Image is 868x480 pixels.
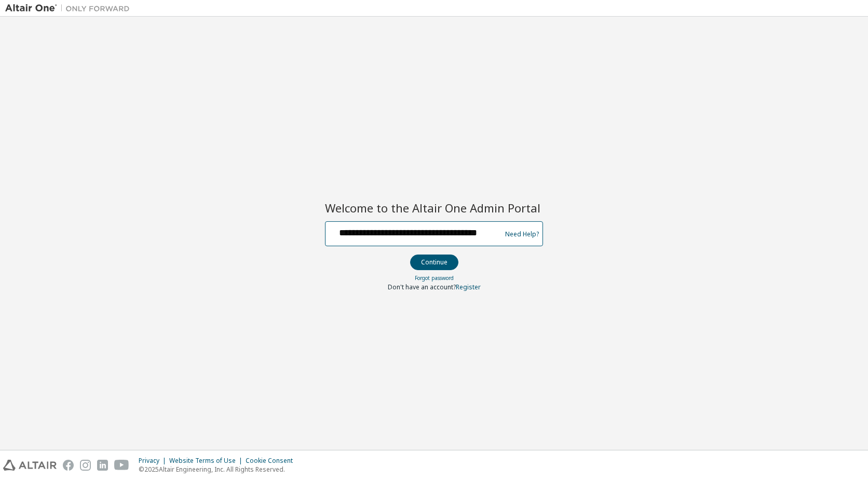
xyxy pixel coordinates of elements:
a: Forgot password [415,274,454,282]
button: Continue [410,255,458,270]
img: altair_logo.svg [3,460,57,471]
a: Register [456,283,481,291]
div: Website Terms of Use [169,457,246,465]
img: instagram.svg [80,460,91,471]
img: facebook.svg [63,460,74,471]
img: youtube.svg [114,460,129,471]
h2: Welcome to the Altair One Admin Portal [325,201,543,215]
span: Don't have an account? [388,283,456,291]
a: Need Help? [505,234,539,234]
div: Cookie Consent [246,457,299,465]
div: Privacy [139,457,169,465]
img: linkedin.svg [97,460,108,471]
p: © 2025 Altair Engineering, Inc. All Rights Reserved. [139,465,299,474]
img: Altair One [5,3,135,14]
